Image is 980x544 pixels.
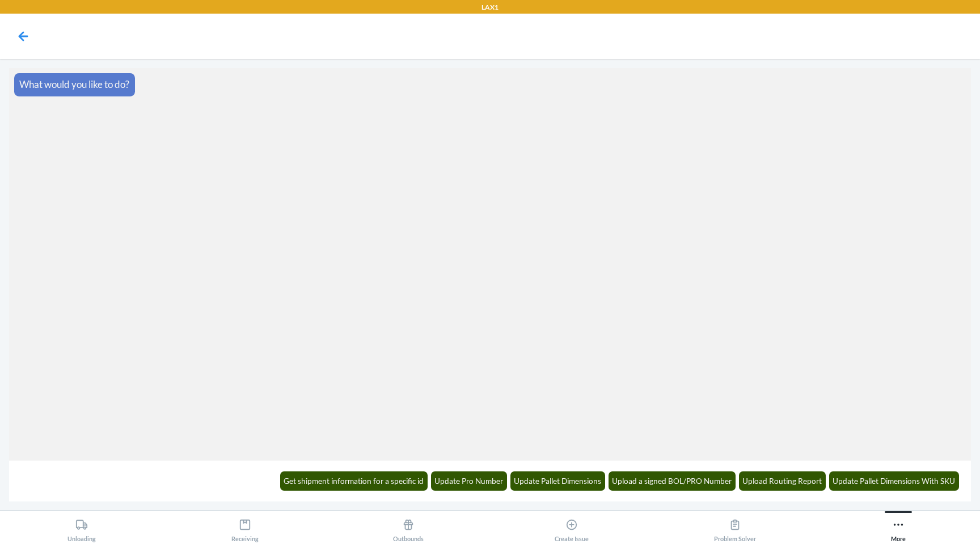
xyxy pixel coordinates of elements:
[431,471,508,491] button: Update Pro Number
[817,511,980,542] button: More
[891,514,906,542] div: More
[231,514,259,542] div: Receiving
[393,514,424,542] div: Outbounds
[163,511,327,542] button: Receiving
[714,514,756,542] div: Problem Solver
[555,514,589,542] div: Create Issue
[19,77,129,92] p: What would you like to do?
[280,471,428,491] button: Get shipment information for a specific id
[67,514,96,542] div: Unloading
[609,471,736,491] button: Upload a signed BOL/PRO Number
[653,511,817,542] button: Problem Solver
[829,471,960,491] button: Update Pallet Dimensions With SKU
[490,511,653,542] button: Create Issue
[327,511,490,542] button: Outbounds
[481,2,499,12] p: LAX1
[739,471,826,491] button: Upload Routing Report
[510,471,606,491] button: Update Pallet Dimensions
